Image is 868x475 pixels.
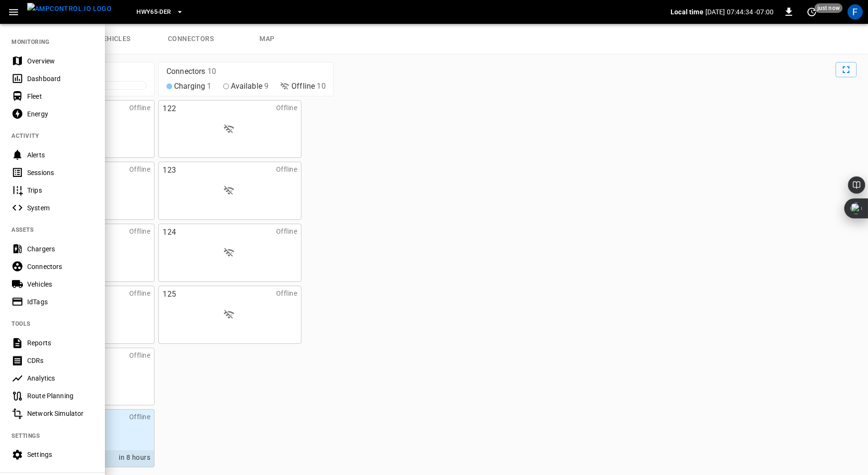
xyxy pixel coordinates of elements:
div: Overview [27,56,93,66]
div: Vehicles [27,279,93,289]
p: Local time [671,7,703,17]
span: HWY65-DER [136,7,171,18]
div: CDRs [27,356,93,365]
div: Chargers [27,244,93,254]
div: Alerts [27,150,93,160]
div: Network Simulator [27,409,93,418]
div: Dashboard [27,74,93,83]
p: [DATE] 07:44:34 -07:00 [705,7,774,17]
div: profile-icon [847,4,863,20]
div: Settings [27,450,93,459]
img: ampcontrol.io logo [27,3,112,15]
div: Energy [27,109,93,119]
div: IdTags [27,297,93,307]
div: Analytics [27,373,93,383]
span: just now [815,3,843,13]
div: Connectors [27,262,93,271]
div: Trips [27,186,93,195]
div: System [27,203,93,213]
div: Fleet [27,92,93,101]
div: Sessions [27,168,93,177]
div: Route Planning [27,391,93,401]
button: set refresh interval [804,4,819,20]
div: Reports [27,338,93,348]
